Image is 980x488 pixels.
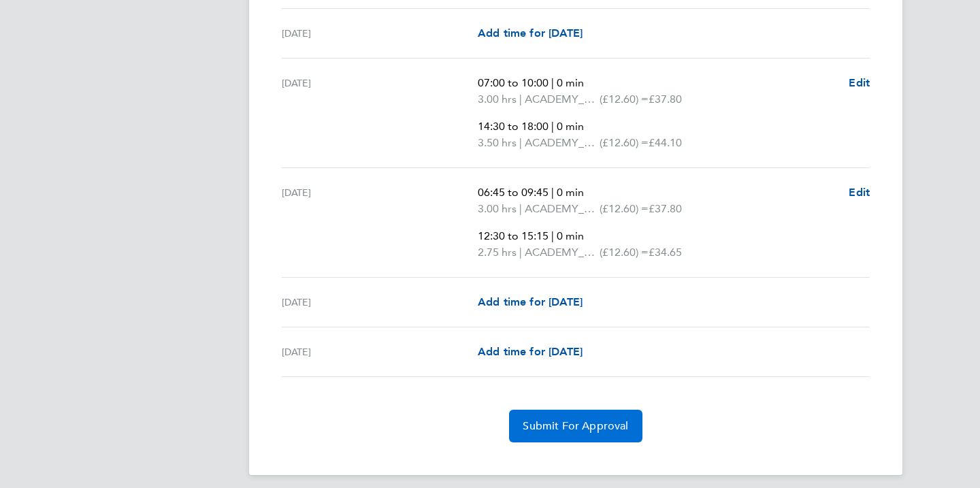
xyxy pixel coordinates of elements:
[478,27,583,39] span: Add time for [DATE]
[525,244,600,261] span: ACADEMY_PLAYER_CHAPERONE
[478,120,549,133] span: 14:30 to 18:00
[478,344,583,360] a: Add time for [DATE]
[478,295,583,308] span: Add time for [DATE]
[519,202,522,215] span: |
[478,136,517,149] span: 3.50 hrs
[478,76,549,89] span: 07:00 to 10:00
[478,294,583,310] a: Add time for [DATE]
[478,345,583,358] span: Add time for [DATE]
[849,75,870,91] a: Edit
[649,93,682,105] span: £37.80
[557,186,584,199] span: 0 min
[557,229,584,242] span: 0 min
[525,135,600,151] span: ACADEMY_PLAYER_CHAPERONE
[557,120,584,133] span: 0 min
[525,91,600,108] span: ACADEMY_PLAYER_CHAPERONE
[600,202,649,215] span: (£12.60) =
[849,186,870,199] span: Edit
[649,136,682,149] span: £44.10
[600,93,649,105] span: (£12.60) =
[478,202,517,215] span: 3.00 hrs
[509,410,642,442] button: Submit For Approval
[519,93,522,105] span: |
[478,246,517,259] span: 2.75 hrs
[649,202,682,215] span: £37.80
[849,184,870,201] a: Edit
[551,186,554,199] span: |
[282,25,478,42] div: [DATE]
[551,76,554,89] span: |
[557,76,584,89] span: 0 min
[478,25,583,42] a: Add time for [DATE]
[478,93,517,105] span: 3.00 hrs
[600,136,649,149] span: (£12.60) =
[849,76,870,89] span: Edit
[282,344,478,360] div: [DATE]
[551,120,554,133] span: |
[649,246,682,259] span: £34.65
[600,246,649,259] span: (£12.60) =
[282,294,478,310] div: [DATE]
[525,201,600,217] span: ACADEMY_PLAYER_CHAPERONE
[523,419,628,433] span: Submit For Approval
[519,136,522,149] span: |
[519,246,522,259] span: |
[282,184,478,261] div: [DATE]
[478,229,549,242] span: 12:30 to 15:15
[478,186,549,199] span: 06:45 to 09:45
[551,229,554,242] span: |
[282,75,478,151] div: [DATE]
